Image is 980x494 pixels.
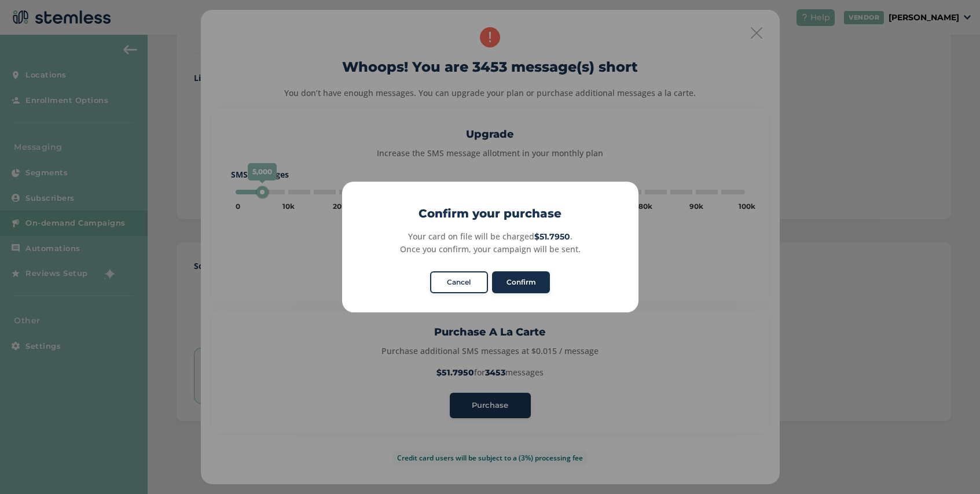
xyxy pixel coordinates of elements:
div: Your card on file will be charged . Once you confirm, your campaign will be sent. [355,230,625,255]
button: Confirm [492,271,550,293]
h2: Confirm your purchase [342,205,638,222]
iframe: Chat Widget [922,438,980,494]
strong: $51.7950 [534,231,570,242]
button: Cancel [430,271,488,293]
